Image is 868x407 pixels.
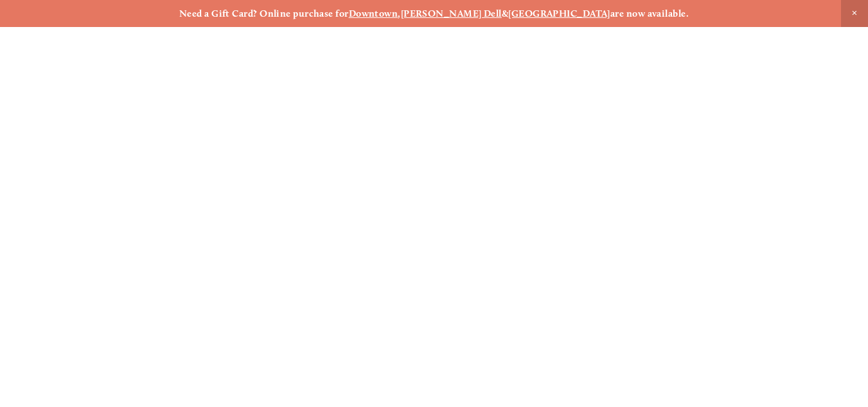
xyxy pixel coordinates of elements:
[502,8,508,19] strong: &
[508,8,610,19] a: [GEOGRAPHIC_DATA]
[401,8,502,19] a: [PERSON_NAME] Dell
[349,8,398,19] a: Downtown
[610,8,689,19] strong: are now available.
[179,8,349,19] strong: Need a Gift Card? Online purchase for
[398,8,400,19] strong: ,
